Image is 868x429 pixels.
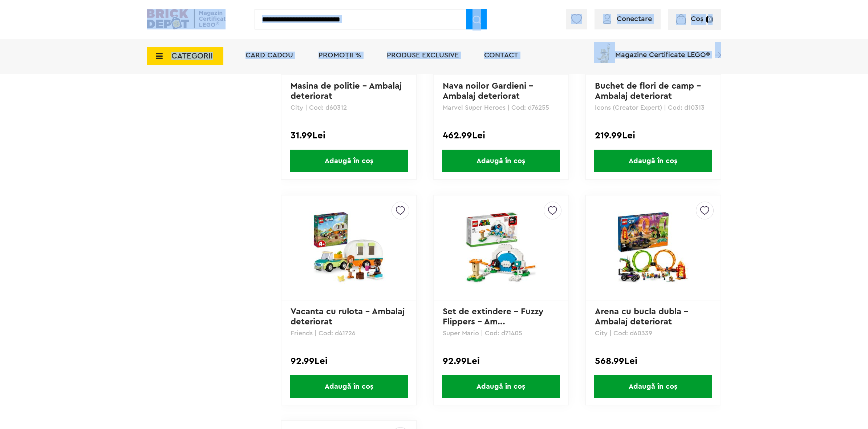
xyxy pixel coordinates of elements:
span: Adaugă în coș [442,375,560,398]
img: Set de extindere - Fuzzy Flippers - Ambalaj deteriorat [450,211,552,284]
span: CATEGORII [171,52,213,60]
a: Masina de politie - Ambalaj deteriorat [291,82,404,101]
a: Adaugă în coș [586,150,721,172]
p: City | Cod: d60339 [595,330,711,336]
div: 31.99Lei [291,131,407,140]
a: Vacanta cu rulota - Ambalaj deteriorat [291,307,407,326]
div: 92.99Lei [443,356,559,366]
a: Arena cu bucla dubla - Ambalaj deteriorat [595,307,690,326]
p: Friends | Cod: d41726 [291,330,407,336]
div: 462.99Lei [443,131,559,140]
img: Vacanta cu rulota - Ambalaj deteriorat [298,211,400,284]
span: Adaugă în coș [442,150,560,172]
div: 219.99Lei [595,131,711,140]
span: Conectare [617,15,652,23]
small: 0 [706,16,713,23]
a: Adaugă în coș [586,375,721,398]
a: Adaugă în coș [434,375,568,398]
span: Adaugă în coș [290,150,408,172]
a: Set de extindere - Fuzzy Flippers - Am... [443,307,546,326]
a: Produse exclusive [387,52,459,59]
a: PROMOȚII % [319,52,361,59]
div: 568.99Lei [595,356,711,366]
span: Adaugă în coș [594,150,712,172]
a: Adaugă în coș [281,375,416,398]
a: Contact [484,52,518,59]
a: Adaugă în coș [434,150,568,172]
div: 92.99Lei [291,356,407,366]
p: Super Mario | Cod: d71405 [443,330,559,336]
a: Buchet de flori de camp - Ambalaj deteriorat [595,82,703,101]
span: Coș [691,15,703,23]
p: Icons (Creator Expert) | Cod: d10313 [595,104,711,111]
a: Conectare [603,15,652,23]
span: Adaugă în coș [290,375,408,398]
a: Magazine Certificate LEGO® [710,42,721,49]
span: Adaugă în coș [594,375,712,398]
p: Marvel Super Heroes | Cod: d76255 [443,104,559,111]
a: Nava noilor Gardieni - Ambalaj deteriorat [443,82,535,101]
span: Magazine Certificate LEGO® [615,42,710,58]
a: Card Cadou [246,52,293,59]
img: Arena cu bucla dubla - Ambalaj deteriorat [602,211,704,284]
p: City | Cod: d60312 [291,104,407,111]
a: Adaugă în coș [281,150,416,172]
